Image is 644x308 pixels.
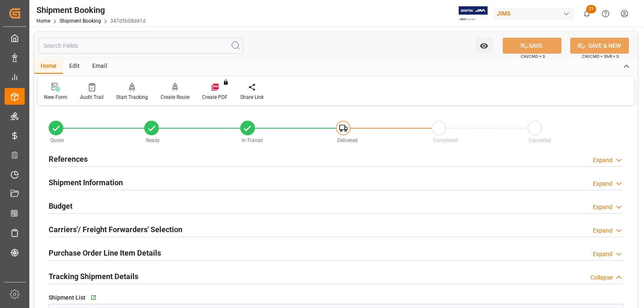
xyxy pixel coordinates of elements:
[50,137,64,143] span: Quote
[521,53,545,60] span: Ctrl/CMD + S
[44,93,68,101] div: New Form
[241,137,263,143] span: In-Transit
[39,38,243,54] input: Search Fields
[433,137,458,143] span: Completed
[63,60,86,74] div: Edit
[49,293,86,302] span: Shipment List
[49,200,73,212] h2: Budget
[49,153,88,165] h2: References
[459,6,488,21] img: Exertis%20JAM%20-%20Email%20Logo.jpg_1722504956.jpg
[570,38,629,54] button: SAVE & NEW
[593,250,613,259] div: Expand
[80,93,104,101] div: Audit Trail
[593,156,613,165] div: Expand
[503,38,561,54] button: SAVE
[146,137,160,143] span: Ready
[593,203,613,212] div: Expand
[34,60,63,74] div: Home
[49,224,182,235] h2: Carriers'/ Freight Forwarders' Selection
[593,226,613,235] div: Expand
[577,4,596,23] button: show 21 new notifications
[36,4,145,16] div: Shipment Booking
[493,5,577,21] button: JIMS
[86,60,114,74] div: Email
[593,179,613,188] div: Expand
[475,38,493,54] button: open menu
[116,93,148,101] div: Start Tracking
[586,5,596,13] span: 21
[36,18,50,24] a: Home
[49,271,138,282] h2: Tracking Shipment Details
[337,137,358,143] span: Delivered
[590,273,613,282] div: Collapse
[596,4,615,23] button: Help Center
[529,137,551,143] span: Cancelled
[493,8,574,20] div: JIMS
[240,93,264,101] div: Share Link
[49,177,123,188] h2: Shipment Information
[582,53,619,60] span: Ctrl/CMD + Shift + S
[49,247,161,259] h2: Purchase Order Line Item Details
[161,93,190,101] div: Create Route
[60,18,101,24] a: Shipment Booking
